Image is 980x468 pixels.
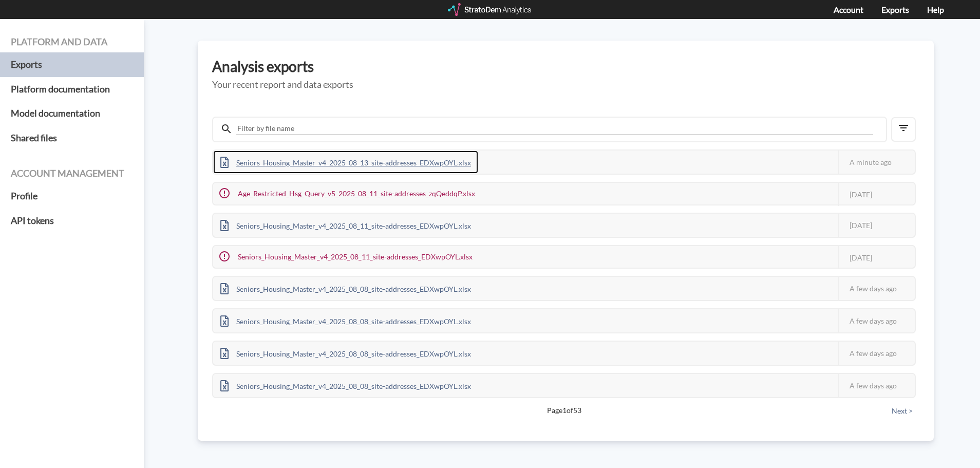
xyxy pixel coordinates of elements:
div: Age_Restricted_Hsg_Query_v5_2025_08_11_site-addresses_zqQeddqP.xlsx [213,183,482,204]
div: A few days ago [838,309,915,332]
input: Filter by file name [236,123,873,135]
div: A few days ago [838,342,915,365]
div: A minute ago [838,151,915,174]
div: Seniors_Housing_Master_v4_2025_08_08_site-addresses_EDXwpOYL.xlsx [213,309,478,332]
a: Exports [881,5,909,14]
span: Page 1 of 53 [248,405,880,416]
a: Profile [11,184,133,209]
div: Seniors_Housing_Master_v4_2025_08_11_site-addresses_EDXwpOYL.xlsx [213,214,478,237]
a: Seniors_Housing_Master_v4_2025_08_08_site-addresses_EDXwpOYL.xlsx [213,283,478,292]
a: Seniors_Housing_Master_v4_2025_08_08_site-addresses_EDXwpOYL.xlsx [213,380,478,389]
div: [DATE] [838,246,915,269]
a: Model documentation [11,101,133,126]
a: API tokens [11,209,133,233]
a: Platform documentation [11,77,133,102]
div: Seniors_Housing_Master_v4_2025_08_13_site-addresses_EDXwpOYL.xlsx [213,151,478,174]
div: Seniors_Housing_Master_v4_2025_08_08_site-addresses_EDXwpOYL.xlsx [213,374,478,397]
a: Seniors_Housing_Master_v4_2025_08_08_site-addresses_EDXwpOYL.xlsx [213,348,478,357]
h3: Analysis exports [212,59,919,74]
h4: Account management [11,169,133,179]
h4: Platform and data [11,37,133,47]
a: Shared files [11,126,133,151]
a: Exports [11,52,133,77]
a: Seniors_Housing_Master_v4_2025_08_13_site-addresses_EDXwpOYL.xlsx [213,157,478,165]
a: Seniors_Housing_Master_v4_2025_08_11_site-addresses_EDXwpOYL.xlsx [213,220,478,229]
button: Next > [889,405,916,417]
div: Seniors_Housing_Master_v4_2025_08_11_site-addresses_EDXwpOYL.xlsx [213,246,480,268]
div: [DATE] [838,183,915,206]
a: Help [927,5,944,14]
div: Seniors_Housing_Master_v4_2025_08_08_site-addresses_EDXwpOYL.xlsx [213,277,478,300]
div: A few days ago [838,374,915,397]
div: A few days ago [838,277,915,300]
h5: Your recent report and data exports [212,80,919,90]
a: Seniors_Housing_Master_v4_2025_08_08_site-addresses_EDXwpOYL.xlsx [213,315,478,324]
div: Seniors_Housing_Master_v4_2025_08_08_site-addresses_EDXwpOYL.xlsx [213,342,478,365]
div: [DATE] [838,214,915,237]
a: Account [834,5,863,14]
